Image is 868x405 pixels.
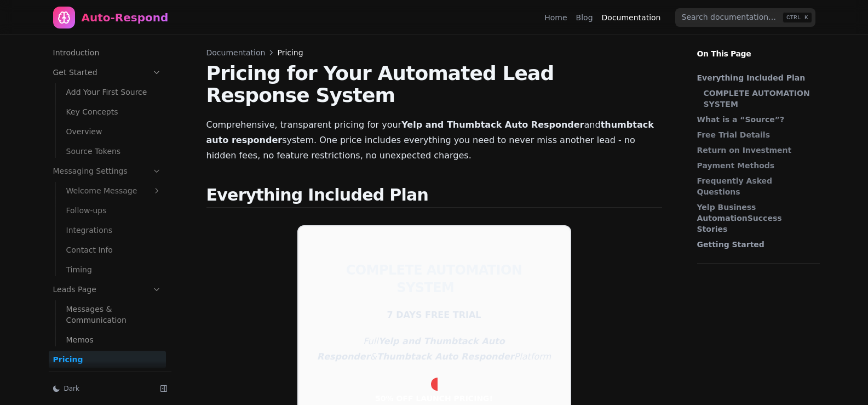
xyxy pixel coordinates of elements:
strong: Thumbtack Auto Responder [377,351,514,362]
a: Memos [62,331,166,349]
input: Search documentation… [675,8,815,27]
a: Messaging Settings [49,162,166,180]
a: Add Your First Source [62,83,166,101]
strong: COMPLETE AUTOMATION SYSTEM [346,263,522,295]
a: Key Concepts [62,103,166,121]
a: Documentation [602,12,661,23]
strong: Yelp and Thumbtack Auto Responder [401,119,584,130]
a: Welcome Message [62,182,166,199]
a: Home [544,12,567,23]
a: Getting Started [697,239,814,250]
p: Comprehensive, transparent pricing for your and system. One price includes everything you need to... [206,117,662,163]
p: On This Page [688,35,829,59]
button: Dark [49,381,152,396]
a: Documentation [206,47,266,58]
a: Overview [62,123,166,140]
span: Pricing [277,47,303,58]
a: COMPLETE AUTOMATION SYSTEM [704,88,814,110]
strong: Yelp and Thumbtack Auto Responder [317,336,505,362]
a: Source Tokens [62,142,166,160]
a: Contact Info [62,241,166,259]
a: Pricing [49,351,166,368]
em: Full & Platform [317,336,551,362]
a: Free Trial Details [697,129,814,140]
a: Leads Page [49,281,166,298]
a: Blog [576,12,593,23]
a: Payment Methods [697,160,814,171]
strong: Yelp Business Automation [697,203,756,223]
strong: thumbtack auto responder [206,119,654,145]
a: Yelp Business AutomationSuccess Stories [697,202,814,235]
a: Frequently Asked Questions [697,175,814,197]
strong: COMPLETE AUTOMATION SYSTEM [704,89,810,109]
a: Home page [53,7,169,28]
a: Introduction [49,44,166,61]
a: Return on Investment [697,145,814,156]
strong: 7 DAYS FREE TRIAL [387,310,481,320]
a: Get Started [49,64,166,81]
button: Collapse sidebar [156,381,171,396]
a: Messages & Communication [62,300,166,329]
a: Follow-ups [62,202,166,219]
a: What is a “Source”? [697,114,814,125]
a: Analytics & Reporting [49,370,166,388]
a: Everything Included Plan [697,72,814,83]
h1: Pricing for Your Automated Lead Response System [206,62,662,106]
h2: Everything Included Plan [206,185,662,208]
a: Timing [62,261,166,278]
div: Auto-Respond [82,10,169,25]
a: Integrations [62,221,166,239]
